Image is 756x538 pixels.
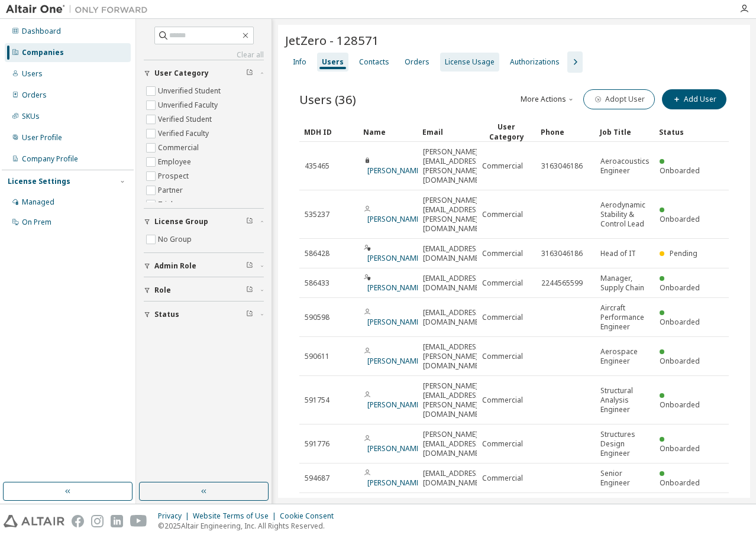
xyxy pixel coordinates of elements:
label: Commercial [158,141,201,155]
div: Website Terms of Use [193,511,280,521]
span: Users (36) [299,91,356,108]
div: Dashboard [22,27,61,36]
button: Admin Role [144,253,264,279]
label: Employee [158,155,193,169]
div: Managed [22,197,54,207]
div: Users [322,57,344,67]
button: User Category [144,60,264,86]
span: [EMAIL_ADDRESS][DOMAIN_NAME] [423,308,483,327]
span: 591776 [305,439,329,449]
label: Prospect [158,169,191,183]
button: More Actions [519,89,576,109]
span: [PERSON_NAME][EMAIL_ADDRESS][PERSON_NAME][DOMAIN_NAME] [423,381,483,419]
a: [PERSON_NAME] [367,478,422,488]
span: Clear filter [246,261,253,271]
div: User Profile [22,133,62,142]
a: [PERSON_NAME] [367,317,422,327]
span: [EMAIL_ADDRESS][DOMAIN_NAME] [423,274,483,293]
button: License Group [144,209,264,235]
span: Admin Role [154,261,196,271]
img: Altair One [6,4,154,15]
img: facebook.svg [72,515,84,527]
span: Aeroacoustics Engineer [600,157,650,176]
div: Cookie Consent [280,511,341,521]
span: Pending [670,248,697,258]
p: © 2025 Altair Engineering, Inc. All Rights Reserved. [158,521,341,531]
label: Partner [158,183,185,197]
span: Head of IT [600,249,636,258]
span: 2244565599 [541,278,583,288]
label: Unverified Faculty [158,98,220,112]
span: Structural Analysis Engineer [600,386,649,414]
div: Name [363,122,413,141]
span: [PERSON_NAME][EMAIL_ADDRESS][PERSON_NAME][DOMAIN_NAME] [423,147,483,185]
a: [PERSON_NAME] [367,253,422,263]
span: 435465 [305,161,329,171]
span: Manager, Supply Chain [600,274,649,293]
label: Trial [158,197,175,212]
span: 586428 [305,249,329,258]
span: 590598 [305,313,329,322]
div: Orders [405,57,429,67]
span: Onboarded [660,443,700,453]
label: Verified Faculty [158,127,211,141]
img: altair_logo.svg [4,515,64,527]
span: Clear filter [246,310,253,319]
div: Info [293,57,306,67]
button: Adopt User [583,89,655,109]
div: MDH ID [304,122,354,141]
span: [EMAIL_ADDRESS][DOMAIN_NAME] [423,244,483,263]
div: License Settings [8,177,70,186]
span: Onboarded [660,400,700,410]
span: [PERSON_NAME][EMAIL_ADDRESS][PERSON_NAME][DOMAIN_NAME] [423,196,483,234]
a: [PERSON_NAME] [367,400,422,410]
span: Clear filter [246,286,253,295]
span: User Category [154,69,209,78]
span: Status [154,310,179,319]
span: Commercial [482,161,523,171]
div: SKUs [22,112,40,121]
div: On Prem [22,218,51,227]
div: Contacts [359,57,389,67]
label: Unverified Student [158,84,223,98]
span: Onboarded [660,283,700,293]
span: 591754 [305,396,329,405]
label: Verified Student [158,112,214,127]
a: [PERSON_NAME] [367,356,422,366]
span: 3163046186 [541,161,583,171]
img: linkedin.svg [111,515,123,527]
span: Aerodynamic Stability & Control Lead [600,200,649,229]
a: [PERSON_NAME] [367,283,422,293]
span: 594687 [305,474,329,483]
div: Orders [22,90,47,100]
button: Status [144,302,264,328]
div: Phone [541,122,590,141]
span: Role [154,286,171,295]
label: No Group [158,232,194,247]
div: License Usage [445,57,495,67]
div: Authorizations [510,57,560,67]
span: Commercial [482,396,523,405]
a: [PERSON_NAME] [367,443,422,453]
span: License Group [154,217,208,226]
div: Companies [22,48,64,57]
span: [EMAIL_ADDRESS][DOMAIN_NAME] [423,469,483,488]
a: Clear all [144,50,264,60]
div: Users [22,69,43,79]
button: Role [144,277,264,303]
span: Commercial [482,474,523,483]
a: [PERSON_NAME] [367,214,422,224]
button: Add User [662,89,726,109]
span: Onboarded [660,356,700,366]
span: Commercial [482,313,523,322]
a: [PERSON_NAME] [367,166,422,176]
div: Status [659,122,709,141]
div: Email [422,122,472,141]
span: Onboarded [660,478,700,488]
div: Company Profile [22,154,78,164]
span: Commercial [482,352,523,361]
span: Aerospace Engineer [600,347,649,366]
span: Senior Engineer [600,469,649,488]
img: youtube.svg [130,515,147,527]
span: Structures Design Engineer [600,430,649,458]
